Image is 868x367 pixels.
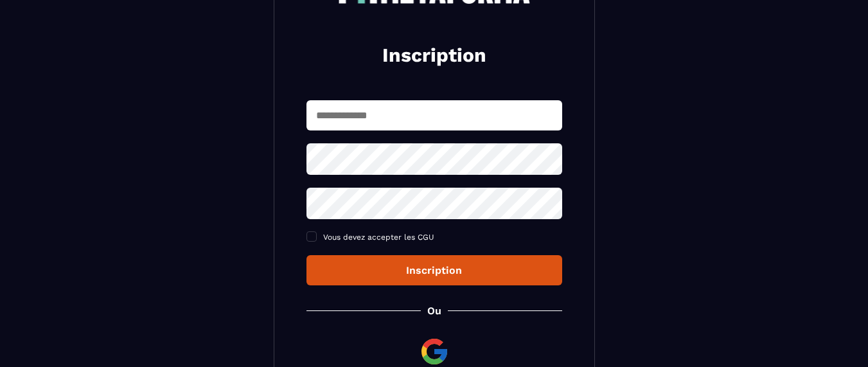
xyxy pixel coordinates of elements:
p: Ou [427,305,441,317]
button: Inscription [306,255,562,285]
div: Inscription [317,264,552,276]
h2: Inscription [322,42,547,68]
span: Vous devez accepter les CGU [323,233,434,242]
img: google [419,336,450,367]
